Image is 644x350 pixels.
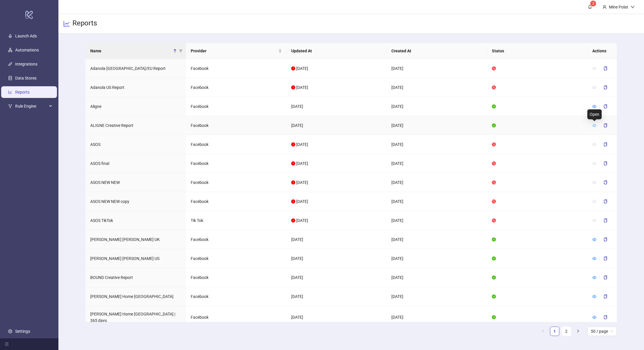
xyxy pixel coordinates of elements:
a: Reports [15,90,29,94]
button: copy [599,292,612,301]
td: Facebook [186,287,287,306]
span: eye [592,199,596,204]
span: copy [603,237,607,242]
button: copy [599,273,612,282]
span: check-circle [492,256,496,261]
span: copy [603,85,607,89]
td: [DATE] [387,135,487,154]
span: exclamation-circle [291,66,295,70]
button: copy [599,121,612,130]
button: copy [599,254,612,263]
td: Facebook [186,116,287,135]
td: [DATE] [387,249,487,268]
td: [DATE] [387,268,487,287]
a: Launch Ads [15,34,37,38]
span: copy [603,256,607,261]
button: copy [599,140,612,149]
span: copy [603,161,607,165]
td: Facebook [186,59,287,78]
td: [DATE] [387,173,487,192]
span: menu-fold [5,342,9,346]
span: eye [592,237,596,242]
span: copy [603,199,607,204]
td: Facebook [186,230,287,249]
td: [DATE] [287,287,387,306]
span: Name [90,48,172,54]
td: Aligne [86,97,186,116]
span: [DATE] [296,199,308,204]
td: Facebook [186,306,287,329]
td: Facebook [186,97,287,116]
td: [PERSON_NAME] [PERSON_NAME] US [86,249,186,268]
span: bell [588,5,592,9]
td: [DATE] [387,306,487,329]
button: copy [599,216,612,225]
span: copy [603,315,607,319]
button: copy [599,235,612,244]
span: eye [592,180,596,185]
span: [DATE] [296,66,308,71]
td: Facebook [186,154,287,173]
span: exclamation-circle [291,218,295,223]
h3: Reports [72,19,97,29]
span: stop [492,66,496,70]
span: stop [492,85,496,89]
span: Rule Engine [15,100,47,112]
a: eye [592,315,596,320]
td: [DATE] [387,59,487,78]
a: eye [592,256,596,261]
span: copy [603,123,607,127]
li: 2 [562,327,571,336]
td: ASOS NEW NEW [86,173,186,192]
td: [DATE] [387,78,487,97]
span: check-circle [492,275,496,280]
span: stop [492,142,496,146]
span: check-circle [492,294,496,299]
a: eye [592,275,596,280]
span: eye [592,275,596,280]
td: ASOS final [86,154,186,173]
td: Facebook [186,173,287,192]
sup: 2 [590,1,596,6]
th: Updated At [287,43,387,59]
li: Previous Page [538,327,548,336]
span: exclamation-circle [291,199,295,204]
a: eye [592,294,596,299]
span: user [603,5,607,9]
span: copy [603,294,607,299]
td: Adanola [GEOGRAPHIC_DATA]/EU Report [86,59,186,78]
td: ASOS NEW NEW copy [86,192,186,211]
span: eye [592,294,596,299]
span: stop [492,180,496,185]
th: Provider [186,43,287,59]
a: 1 [550,327,559,336]
span: eye [592,315,596,319]
span: 50 / page [591,327,613,336]
button: copy [599,313,612,322]
span: fork [8,104,12,108]
span: [DATE] [296,85,308,90]
span: [DATE] [296,218,308,223]
a: Data Stores [15,76,37,80]
td: [DATE] [287,97,387,116]
td: [DATE] [287,268,387,287]
td: Adanola US Report [86,78,186,97]
button: copy [599,64,612,73]
button: copy [599,159,612,168]
span: [DATE] [296,142,308,147]
span: check-circle [492,237,496,242]
td: Facebook [186,78,287,97]
span: exclamation-circle [291,180,295,185]
td: Facebook [186,192,287,211]
span: check-circle [492,123,496,127]
span: eye [592,66,596,70]
td: [DATE] [387,116,487,135]
span: filter [178,46,184,55]
td: Facebook [186,135,287,154]
td: [DATE] [287,306,387,329]
td: [DATE] [287,249,387,268]
td: [DATE] [287,230,387,249]
span: stop [492,161,496,165]
span: eye [592,161,596,165]
td: [DATE] [387,287,487,306]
